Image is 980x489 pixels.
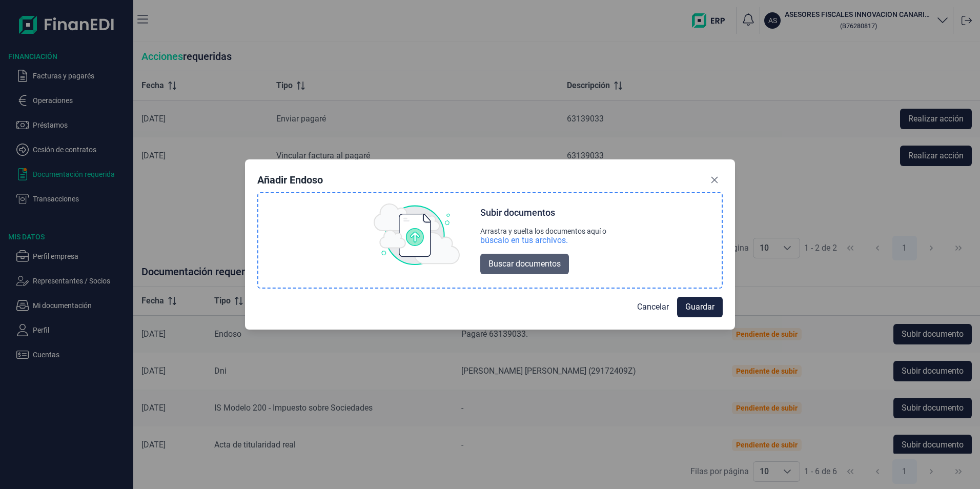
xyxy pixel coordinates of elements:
[629,297,677,317] button: Cancelar
[480,254,569,274] button: Buscar documentos
[374,203,460,265] img: upload img
[685,301,714,313] span: Guardar
[637,301,669,313] span: Cancelar
[257,173,323,187] div: Añadir Endoso
[677,297,723,317] button: Guardar
[480,207,555,219] div: Subir documentos
[706,172,723,188] button: Close
[480,235,606,246] div: búscalo en tus archivos.
[480,227,606,235] div: Arrastra y suelta los documentos aquí o
[488,258,561,270] span: Buscar documentos
[480,235,568,246] div: búscalo en tus archivos.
